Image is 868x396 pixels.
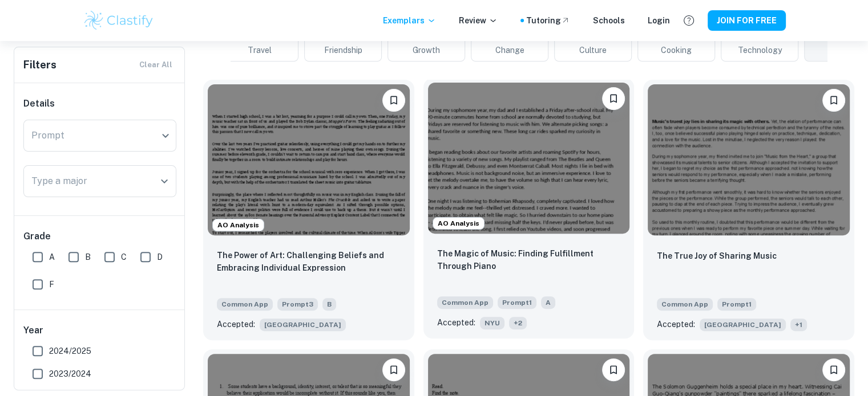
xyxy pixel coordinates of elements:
a: Tutoring [526,14,570,27]
p: Review [459,14,498,27]
span: + 1 [790,319,807,331]
span: Common App [217,298,273,311]
h6: Year [23,324,176,337]
span: Friendship [324,44,362,56]
span: B [322,298,336,311]
span: A [49,251,55,263]
p: The Magic of Music: Finding Fulfillment Through Piano [437,247,621,272]
p: The True Joy of Sharing Music [657,250,777,262]
span: AO Analysis [213,220,264,230]
img: undefined Common App example thumbnail: The Magic of Music: Finding Fulfillment [428,83,630,234]
h6: Grade [23,230,176,243]
span: Prompt 3 [277,298,318,311]
span: Cooking [661,44,692,56]
button: Please log in to bookmark exemplars [822,358,845,381]
img: undefined Common App example thumbnail: The True Joy of Sharing Music [648,84,850,235]
button: Help and Feedback [679,11,699,30]
img: undefined Common App example thumbnail: The Power of Art: Challenging Beliefs an [208,84,410,235]
h6: Details [23,97,176,111]
span: A [541,296,555,309]
span: C [121,251,127,263]
span: AO Analysis [433,218,484,228]
span: Technology [738,44,782,56]
button: Please log in to bookmark exemplars [822,89,845,112]
span: Common App [657,298,713,311]
a: Schools [593,14,625,27]
span: [GEOGRAPHIC_DATA] [700,319,786,331]
button: Please log in to bookmark exemplars [382,89,405,112]
button: Please log in to bookmark exemplars [602,87,625,110]
a: Login [648,14,670,27]
span: Prompt 1 [498,296,536,309]
a: Please log in to bookmark exemplarsThe True Joy of Sharing MusicCommon AppPrompt1Accepted:[GEOGRA... [643,80,854,340]
span: D [157,251,163,263]
span: Prompt 1 [717,298,756,311]
p: The Power of Art: Challenging Beliefs and Embracing Individual Expression [217,249,401,274]
a: AO AnalysisPlease log in to bookmark exemplarsThe Power of Art: Challenging Beliefs and Embracing... [203,80,414,340]
button: Please log in to bookmark exemplars [382,358,405,381]
span: 2023/2024 [49,368,91,380]
span: Common App [437,296,493,309]
button: JOIN FOR FREE [708,10,786,31]
span: Culture [579,44,607,56]
span: 2024/2025 [49,345,91,357]
img: Clastify logo [83,9,155,32]
p: Accepted: [437,316,475,329]
button: Open [156,173,172,189]
span: Change [495,44,524,56]
span: Growth [413,44,440,56]
span: + 2 [509,317,527,329]
p: Exemplars [383,14,436,27]
span: B [85,251,91,263]
span: NYU [480,317,504,329]
h6: Filters [23,57,56,73]
p: Accepted: [217,318,255,330]
a: AO AnalysisPlease log in to bookmark exemplarsThe Magic of Music: Finding Fulfillment Through Pia... [423,80,635,340]
p: Accepted: [657,318,695,330]
span: F [49,278,54,291]
button: Please log in to bookmark exemplars [602,358,625,381]
span: Travel [248,44,272,56]
span: [GEOGRAPHIC_DATA] [260,319,346,331]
